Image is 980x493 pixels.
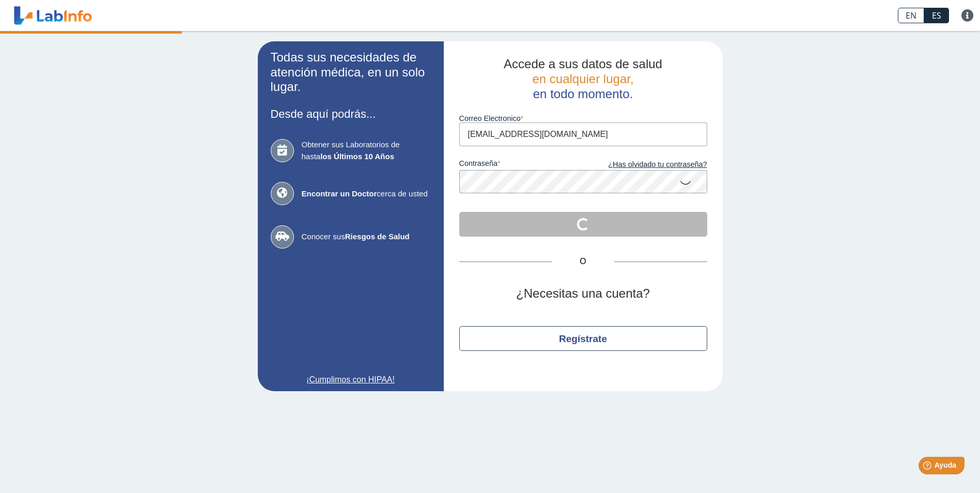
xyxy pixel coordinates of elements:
[271,107,431,120] h3: Desde aquí podrás...
[302,189,377,198] b: Encontrar un Doctor
[459,326,707,351] button: Regístrate
[888,453,969,482] iframe: Help widget launcher
[271,50,431,95] h2: Todas sus necesidades de atención médica, en un solo lugar.
[583,159,707,171] a: ¿Has olvidado tu contraseña?
[345,232,410,241] b: Riesgos de Salud
[302,231,431,243] span: Conocer sus
[898,8,924,23] a: EN
[533,87,633,101] span: en todo momento.
[459,114,707,122] label: Correo Electronico
[302,188,431,200] span: cerca de usted
[459,286,707,301] h2: ¿Necesitas una cuenta?
[459,159,583,171] label: contraseña
[552,255,614,268] span: O
[532,72,633,86] span: en cualquier lugar,
[320,152,394,161] b: los Últimos 10 Años
[504,57,662,71] span: Accede a sus datos de salud
[924,8,949,23] a: ES
[271,374,431,386] a: ¡Cumplimos con HIPAA!
[302,139,431,162] span: Obtener sus Laboratorios de hasta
